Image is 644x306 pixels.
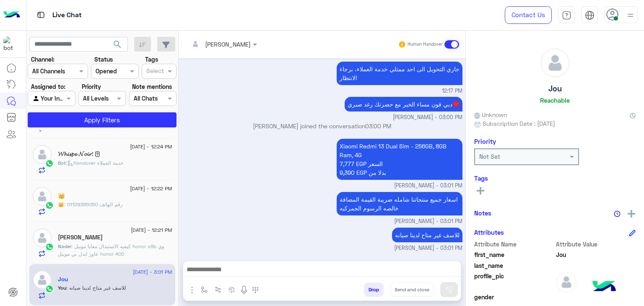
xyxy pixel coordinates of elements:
p: [PERSON_NAME] joined the conversation [182,122,462,130]
img: profile [625,10,636,21]
img: send attachment [187,285,197,295]
span: Bot [58,160,66,166]
img: tab [36,10,46,20]
button: search [107,37,128,55]
p: 28/8/2025, 3:01 PM [392,228,462,242]
img: tab [585,10,595,20]
span: 12:17 PM [442,87,462,95]
label: Channel: [31,55,55,64]
span: [DATE] - 3:01 PM [133,268,172,276]
img: WhatsApp [45,159,54,168]
button: Apply Filters [28,112,177,127]
a: tab [558,6,575,24]
span: [DATE] - 12:21 PM [131,226,172,234]
img: WhatsApp [45,243,54,251]
span: كيفيه الاستبدال معايا موبيل honor x8b وي عاوز ابدل بي موبيل honor 400 [58,243,164,257]
span: [PERSON_NAME] - 03:00 PM [393,114,462,122]
span: [PERSON_NAME] - 03:01 PM [394,244,462,252]
img: defaultAdmin.png [556,272,577,293]
img: create order [229,286,235,293]
img: defaultAdmin.png [33,145,52,164]
span: : Handover خدمة العملاء [66,160,123,166]
span: Jou [556,250,636,259]
span: Subscription Date : [DATE] [483,119,555,128]
img: WhatsApp [45,285,54,293]
span: [DATE] - 12:22 PM [130,185,172,192]
label: Note mentions [132,82,172,91]
span: gender [474,293,554,301]
label: Priority [82,82,101,91]
img: hulul-logo.png [589,272,619,302]
span: Attribute Value [556,240,636,249]
div: Select [145,66,164,77]
span: Unknown [474,110,507,119]
span: 12:17 PM [182,52,203,58]
h5: 𝓦𝓱𝓲𝓼𝓹𝓮 𝓝𝓸𝓲𝓻؛ 𖣂 [58,150,100,158]
p: 28/8/2025, 3:00 PM [345,97,462,112]
span: first_name [474,250,554,259]
span: 👑 [58,201,64,207]
button: Trigger scenario [211,283,225,296]
span: 03:00 PM [365,122,391,130]
h6: Tags [474,174,636,182]
h5: Jou [58,276,68,283]
span: null [556,293,636,301]
img: make a call [252,287,259,293]
img: add [628,210,635,218]
p: 28/8/2025, 3:01 PM [337,139,462,180]
span: للاسف غير متاح لدينا صيانه [66,285,126,291]
img: notes [614,210,621,217]
p: Live Chat [52,10,82,21]
span: last_name [474,261,554,270]
span: [PERSON_NAME] - 03:01 PM [394,182,462,190]
span: profile_pic [474,272,554,291]
a: Contact Us [505,6,552,24]
h5: 👑 [58,192,65,200]
span: [DATE] - 12:24 PM [130,143,172,150]
span: [PERSON_NAME] - 03:01 PM [394,218,462,226]
p: 28/8/2025, 12:17 PM [337,62,462,85]
img: send message [445,285,453,294]
label: Assigned to: [31,82,65,91]
img: defaultAdmin.png [33,187,52,206]
h6: Priority [474,137,496,145]
span: Attribute Name [474,240,554,249]
img: 1403182699927242 [3,36,18,52]
label: Status [94,55,113,64]
span: رقم الهاتف 01129385050 [64,201,123,207]
span: search [112,39,122,49]
h6: Reachable [540,96,570,104]
img: defaultAdmin.png [541,49,569,77]
h6: Notes [474,209,491,217]
h5: Jou [548,84,562,93]
span: Nader [58,243,71,249]
h5: Nader Sayed [58,234,103,241]
img: send voice note [239,285,249,295]
button: create order [225,283,239,296]
h6: Attributes [474,228,504,236]
span: You [58,285,66,291]
img: select flow [201,286,208,293]
button: select flow [197,283,211,296]
label: Tags [145,55,158,64]
img: WhatsApp [45,201,54,210]
button: Drop [364,283,384,297]
img: defaultAdmin.png [33,228,52,247]
img: defaultAdmin.png [33,270,52,289]
img: Logo [3,6,20,24]
button: Send and close [390,283,434,297]
p: 28/8/2025, 3:01 PM [337,192,462,215]
img: tab [562,10,571,20]
small: Human Handover [408,41,443,48]
img: Trigger scenario [215,286,221,293]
